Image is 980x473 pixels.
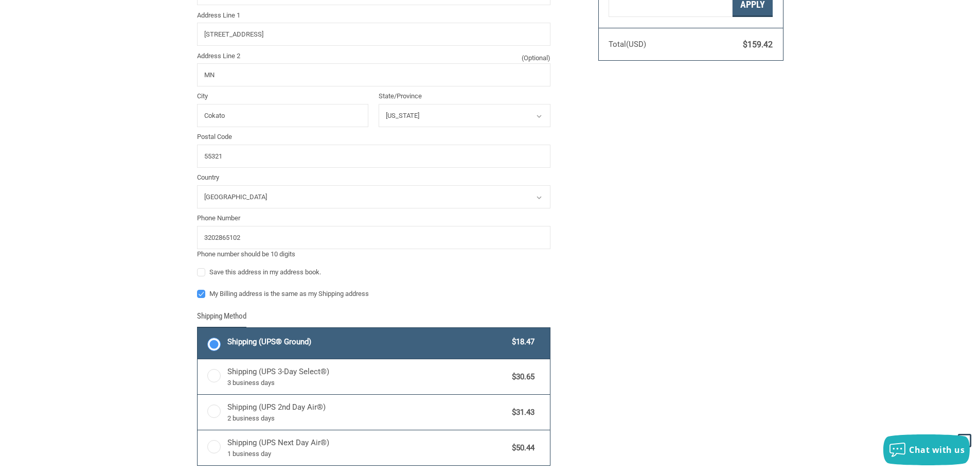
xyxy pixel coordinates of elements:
[227,437,507,459] span: Shipping (UPS Next Day Air®)
[197,213,550,223] label: Phone Number
[197,249,550,259] div: Phone number should be 10 digits
[507,407,535,418] span: $31.43
[227,378,507,388] span: 3 business days
[197,172,550,183] label: Country
[507,336,535,348] span: $18.47
[197,51,550,61] label: Address Line 2
[379,91,550,101] label: State/Province
[522,53,550,63] small: (Optional)
[227,366,507,388] span: Shipping (UPS 3-Day Select®)
[227,413,507,424] span: 2 business days
[197,310,246,327] legend: Shipping Method
[507,442,535,454] span: $50.44
[197,290,550,298] label: My Billing address is the same as my Shipping address
[743,40,773,49] span: $159.42
[197,132,550,142] label: Postal Code
[197,10,550,21] label: Address Line 1
[609,40,646,49] span: Total (USD)
[909,444,965,456] span: Chat with us
[883,434,970,465] button: Chat with us
[227,401,507,423] span: Shipping (UPS 2nd Day Air®)
[227,336,507,348] span: Shipping (UPS® Ground)
[507,371,535,383] span: $30.65
[197,268,550,276] label: Save this address in my address book.
[227,449,507,459] span: 1 business day
[197,91,369,101] label: City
